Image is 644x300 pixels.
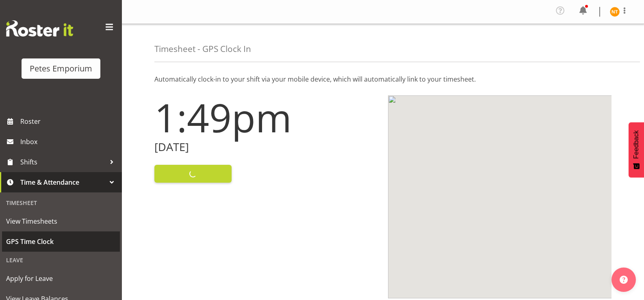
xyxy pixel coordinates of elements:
[2,231,120,252] a: GPS Time Clock
[2,268,120,289] a: Apply for Leave
[633,130,640,159] span: Feedback
[2,252,120,268] div: Leave
[20,115,118,127] span: Roster
[154,74,611,84] p: Automatically clock-in to your shift via your mobile device, which will automatically link to you...
[6,235,116,248] span: GPS Time Clock
[2,194,120,211] div: Timesheet
[20,156,106,168] span: Shifts
[6,215,116,227] span: View Timesheets
[20,176,106,188] span: Time & Attendance
[629,122,644,177] button: Feedback - Show survey
[6,272,116,285] span: Apply for Leave
[620,276,628,284] img: help-xxl-2.png
[2,211,120,231] a: View Timesheets
[610,7,620,17] img: nicole-thomson8388.jpg
[30,63,92,75] div: Petes Emporium
[20,136,118,148] span: Inbox
[154,44,251,54] h4: Timesheet - GPS Clock In
[6,20,73,37] img: Rosterit website logo
[154,141,378,153] h2: [DATE]
[154,95,378,139] h1: 1:49pm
